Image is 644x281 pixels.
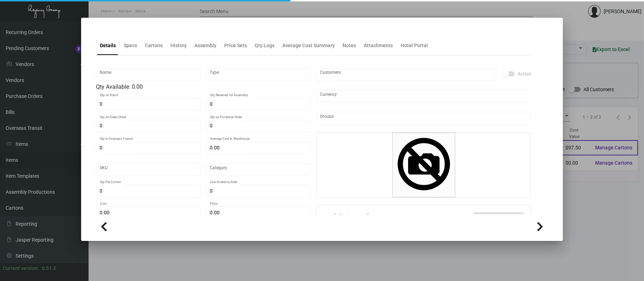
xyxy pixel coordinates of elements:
[42,265,56,272] div: 0.51.2
[343,42,356,49] div: Notes
[320,72,493,77] input: Add new..
[401,42,428,49] div: Hotel Portal
[474,212,524,225] button: Add Additional Fee
[324,212,392,225] h2: Additional Fees
[170,42,187,49] div: History
[124,42,137,49] div: Specs
[282,42,335,49] div: Average Cost Summary
[518,70,531,78] span: Active
[100,42,116,49] div: Details
[96,83,311,91] div: Qty Available: 0.00
[364,42,393,49] div: Attachments
[194,42,216,49] div: Assembly
[255,42,275,49] div: Qty Logs
[320,115,527,121] input: Add new..
[3,265,39,272] div: Current version:
[145,42,163,49] div: Cartons
[224,42,247,49] div: Price Sets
